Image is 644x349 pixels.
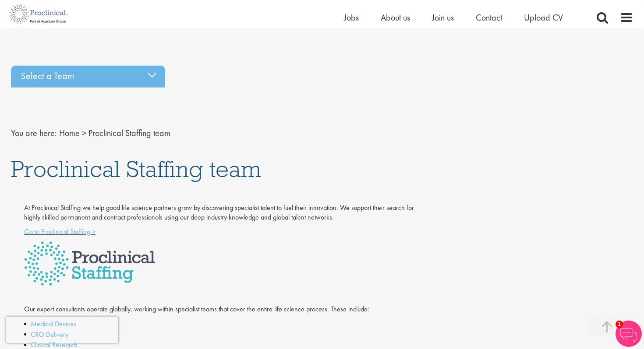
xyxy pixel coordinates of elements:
a: Go to Proclinical Staffing > [24,227,96,236]
img: Proclinical Staffing [24,241,155,286]
span: > [82,127,86,139]
div: Select a Team [11,66,165,87]
a: Join us [432,12,454,23]
span: Proclinical Staffing team [11,154,261,184]
span: Proclinical Staffing team [88,127,170,139]
img: Chatbot [616,321,642,347]
p: At Proclinical Staffing we help good life science partners grow by discovering specialist talent ... [24,203,417,223]
iframe: reCAPTCHA [6,317,118,343]
a: Upload CV [524,12,563,23]
span: You are here: [11,127,57,139]
span: 1 [616,321,623,328]
a: breadcrumb link [59,127,80,139]
p: Our expert consultants operate globally, working within specialist teams that cover the entire li... [24,304,417,314]
a: About us [381,12,410,23]
a: Jobs [344,12,359,23]
a: Contact [476,12,502,23]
